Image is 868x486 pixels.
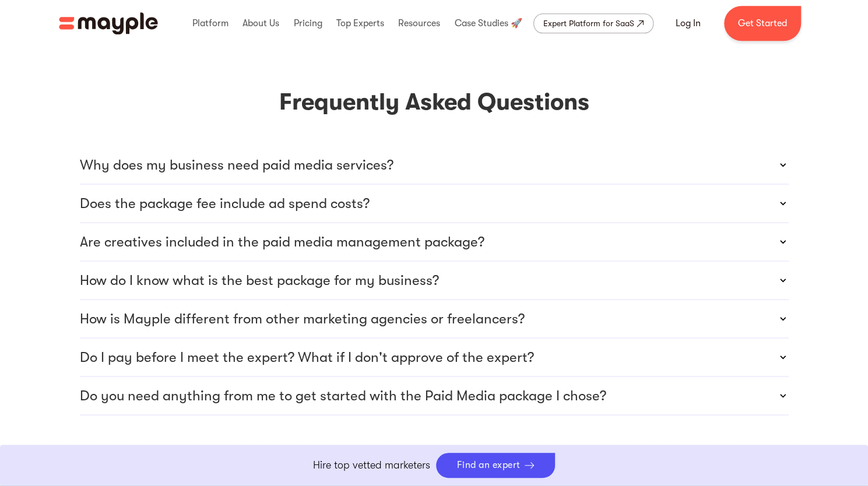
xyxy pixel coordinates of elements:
div: Pricing [290,5,325,42]
p: Are creatives included in the paid media management package? [80,233,484,251]
p: How is Mayple different from other marketing agencies or freelancers? [80,309,525,328]
img: Mayple logo [59,12,158,34]
a: Get Started [724,6,801,41]
div: About Us [240,5,282,42]
p: Hire top vetted marketers [313,457,430,473]
div: Resources [395,5,443,42]
div: Top Experts [333,5,387,42]
div: Platform [189,5,231,42]
a: Expert Platform for SaaS [533,13,653,33]
p: Do you need anything from me to get started with the Paid Media package I chose? [80,386,606,405]
div: Find an expert [457,460,521,471]
p: Does the package fee include ad spend costs? [80,194,370,213]
p: Why does my business need paid media services? [80,156,393,174]
a: home [59,12,158,34]
a: Log In [662,9,715,37]
div: Expert Platform for SaaS [543,16,634,30]
h3: Frequently Asked Questions [80,86,789,118]
iframe: Chat Widget [658,351,868,486]
p: How do I know what is the best package for my business? [80,271,439,290]
p: Do I pay before I meet the expert? What if I don't approve of the expert? [80,348,534,367]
